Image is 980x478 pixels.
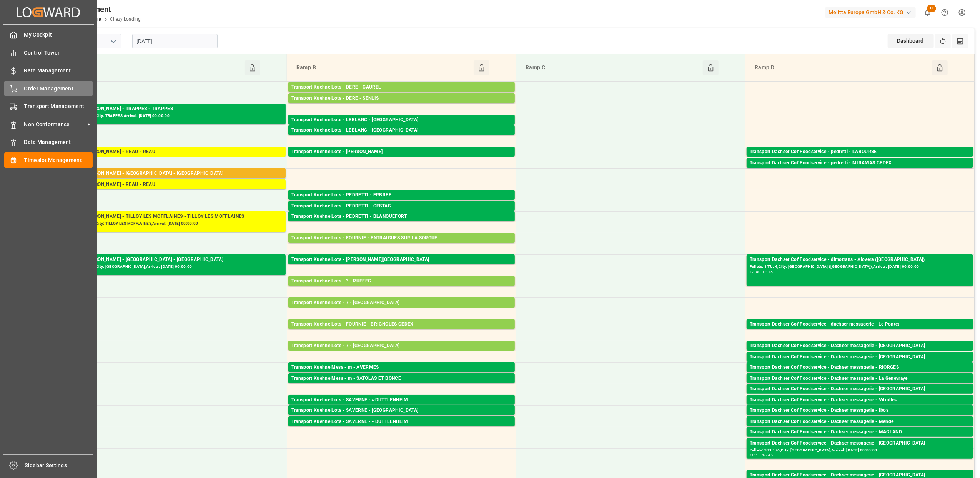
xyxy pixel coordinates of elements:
[24,120,85,129] span: Non Conformance
[750,404,970,411] div: Pallets: 1,TU: 14,City: Vitrolles,Arrival: [DATE] 00:00:00
[4,135,93,150] a: Data Management
[24,85,93,93] span: Order Management
[291,84,512,91] div: Transport Kuehne Lots - DERE - CAUREL
[750,167,970,174] div: Pallets: 3,TU: 6,City: MIRAMAS CEDEX,Arrival: [DATE] 00:00:00
[750,350,970,356] div: Pallets: 1,TU: 52,City: [GEOGRAPHIC_DATA],Arrival: [DATE] 00:00:00
[750,328,970,335] div: Pallets: 2,TU: ,City: [GEOGRAPHIC_DATA],Arrival: [DATE] 00:00:00
[752,60,932,75] div: Ramp D
[888,34,934,48] div: Dashboard
[24,67,93,75] span: Rate Management
[291,221,512,227] div: Pallets: 5,TU: ,City: [GEOGRAPHIC_DATA],Arrival: [DATE] 00:00:00
[750,453,761,457] div: 16:15
[522,60,703,75] div: Ramp C
[291,116,512,124] div: Transport Kuehne Lots - LEBLANC - [GEOGRAPHIC_DATA]
[291,371,512,378] div: Pallets: ,TU: 254,City: [GEOGRAPHIC_DATA],Arrival: [DATE] 00:00:00
[62,213,283,221] div: Transport [PERSON_NAME] - TILLOY LES MOFFLAINES - TILLOY LES MOFFLAINES
[825,5,919,20] button: Melitta Europa GmbH & Co. KG
[291,95,512,102] div: Transport Kuehne Lots - DERE - SENLIS
[750,414,970,421] div: Pallets: 1,TU: 42,City: [GEOGRAPHIC_DATA],Arrival: [DATE] 00:00:00
[291,191,512,199] div: Transport Kuehne Lots - PEDRETTI - ERBREE
[291,328,512,335] div: Pallets: 1,TU: ,City: BRIGNOLES CEDEX,Arrival: [DATE] 00:00:00
[62,170,283,177] div: Transport [PERSON_NAME] - [GEOGRAPHIC_DATA] - [GEOGRAPHIC_DATA]
[64,60,245,75] div: Ramp A
[825,7,916,18] div: Melitta Europa GmbH & Co. KG
[62,221,283,227] div: Pallets: 5,TU: 389,City: TILLOY LES MOFFLAINES,Arrival: [DATE] 00:00:00
[750,426,970,432] div: Pallets: 2,TU: 47,City: [GEOGRAPHIC_DATA],Arrival: [DATE] 00:00:00
[24,31,93,39] span: My Cockpit
[24,138,93,146] span: Data Management
[291,202,512,210] div: Transport Kuehne Lots - PEDRETTI - CESTAS
[25,461,94,470] span: Sidebar Settings
[291,156,512,162] div: Pallets: 7,TU: 128,City: CARQUEFOU,Arrival: [DATE] 00:00:00
[291,199,512,206] div: Pallets: 3,TU: ,City: ERBREE,Arrival: [DATE] 00:00:00
[62,148,283,156] div: Transport [PERSON_NAME] - REAU - REAU
[4,81,93,96] a: Order Management
[750,383,970,389] div: Pallets: 1,TU: 12,City: [GEOGRAPHIC_DATA],Arrival: [DATE] 00:00:00
[291,127,512,134] div: Transport Kuehne Lots - LEBLANC - [GEOGRAPHIC_DATA]
[750,393,970,399] div: Pallets: 1,TU: 115,City: [GEOGRAPHIC_DATA],Arrival: [DATE] 00:00:00
[291,414,512,421] div: Pallets: ,TU: 380,City: [GEOGRAPHIC_DATA],Arrival: [DATE] 00:00:00
[750,440,970,447] div: Transport Dachser Cof Foodservice - Dachser messagerie - [GEOGRAPHIC_DATA]
[291,307,512,313] div: Pallets: 11,TU: 261,City: [GEOGRAPHIC_DATA],Arrival: [DATE] 00:00:00
[291,213,512,221] div: Transport Kuehne Lots - PEDRETTI - BLANQUEFORT
[62,256,283,264] div: Transport [PERSON_NAME] - [GEOGRAPHIC_DATA] - [GEOGRAPHIC_DATA]
[291,277,512,285] div: Transport Kuehne Lots - ? - RUFFEC
[750,385,970,393] div: Transport Dachser Cof Foodservice - Dachser messagerie - [GEOGRAPHIC_DATA]
[919,4,936,21] button: show 11 new notifications
[291,396,512,404] div: Transport Kuehne Lots - SAVERNE - ~DUTTLENHEIM
[62,105,283,113] div: Transport [PERSON_NAME] - TRAPPES - TRAPPES
[750,148,970,156] div: Transport Dachser Cof Foodservice - pedretti - LABOURSE
[24,49,93,57] span: Control Tower
[750,436,970,443] div: Pallets: 1,TU: 40,City: [GEOGRAPHIC_DATA],Arrival: [DATE] 00:00:00
[4,99,93,114] a: Transport Management
[750,353,970,361] div: Transport Dachser Cof Foodservice - Dachser messagerie - [GEOGRAPHIC_DATA]
[927,5,936,12] span: 11
[291,418,512,426] div: Transport Kuehne Lots - SAVERNE - ~DUTTLENHEIM
[293,60,474,75] div: Ramp B
[291,321,512,328] div: Transport Kuehne Lots - FOURNIE - BRIGNOLES CEDEX
[291,383,512,389] div: Pallets: ,TU: 13,City: SATOLAS ET BONCE,Arrival: [DATE] 00:00:00
[750,264,970,270] div: Pallets: 1,TU: 4,City: [GEOGRAPHIC_DATA] ([GEOGRAPHIC_DATA]),Arrival: [DATE] 00:00:00
[4,45,93,60] a: Control Tower
[750,270,761,274] div: 12:00
[291,148,512,156] div: Transport Kuehne Lots - [PERSON_NAME]
[761,453,762,457] div: -
[750,407,970,414] div: Transport Dachser Cof Foodservice - Dachser messagerie - Ibos
[750,361,970,368] div: Pallets: 1,TU: 31,City: [GEOGRAPHIC_DATA],Arrival: [DATE] 00:00:00
[750,428,970,436] div: Transport Dachser Cof Foodservice - Dachser messagerie - MAGLAND
[291,426,512,432] div: Pallets: 2,TU: ,City: ~[GEOGRAPHIC_DATA],Arrival: [DATE] 00:00:00
[750,156,970,162] div: Pallets: 5,TU: 14,City: LABOURSE,Arrival: [DATE] 00:00:00
[291,285,512,292] div: Pallets: 3,TU: 983,City: RUFFEC,Arrival: [DATE] 00:00:00
[62,189,283,195] div: Pallets: 1,TU: 380,City: [GEOGRAPHIC_DATA],Arrival: [DATE] 00:00:00
[291,350,512,356] div: Pallets: 27,TU: 1444,City: MAUCHAMPS,Arrival: [DATE] 00:00:00
[291,404,512,411] div: Pallets: ,TU: 58,City: ~[GEOGRAPHIC_DATA],Arrival: [DATE] 00:00:00
[291,299,512,307] div: Transport Kuehne Lots - ? - [GEOGRAPHIC_DATA]
[291,134,512,141] div: Pallets: ,TU: 532,City: [GEOGRAPHIC_DATA],Arrival: [DATE] 00:00:00
[291,264,512,270] div: Pallets: 3,TU: ,City: [GEOGRAPHIC_DATA],Arrival: [DATE] 00:00:00
[62,113,283,119] div: Pallets: 7,TU: 103,City: TRAPPES,Arrival: [DATE] 00:00:00
[107,35,119,47] button: open menu
[750,371,970,378] div: Pallets: 2,TU: 23,City: RIORGES,Arrival: [DATE] 00:00:00
[62,177,283,184] div: Pallets: 1,TU: 74,City: [GEOGRAPHIC_DATA],Arrival: [DATE] 00:00:00
[761,270,762,274] div: -
[750,342,970,350] div: Transport Dachser Cof Foodservice - Dachser messagerie - [GEOGRAPHIC_DATA]
[750,418,970,426] div: Transport Dachser Cof Foodservice - Dachser messagerie - Mende
[291,256,512,264] div: Transport Kuehne Lots - [PERSON_NAME][GEOGRAPHIC_DATA]
[291,407,512,414] div: Transport Kuehne Lots - SAVERNE - [GEOGRAPHIC_DATA]
[291,102,512,109] div: Pallets: 1,TU: 1006,City: [GEOGRAPHIC_DATA],Arrival: [DATE] 00:00:00
[4,152,93,167] a: Timeslot Management
[291,375,512,383] div: Transport Kuehne Mess - m - SATOLAS ET BONCE
[62,181,283,189] div: Transport [PERSON_NAME] - REAU - REAU
[750,256,970,264] div: Transport Dachser Cof Foodservice - dimotrans - Alovera ([GEOGRAPHIC_DATA])
[291,364,512,371] div: Transport Kuehne Mess - m - AVERMES
[762,270,773,274] div: 12:45
[291,210,512,217] div: Pallets: ,TU: 57,City: CESTAS,Arrival: [DATE] 00:00:00
[62,156,283,162] div: Pallets: ,TU: 18,City: [GEOGRAPHIC_DATA],Arrival: [DATE] 00:00:00
[750,321,970,328] div: Transport Dachser Cof Foodservice - dachser messagerie - Le Pontet
[291,242,512,249] div: Pallets: 2,TU: 441,City: ENTRAIGUES SUR LA SORGUE,Arrival: [DATE] 00:00:00
[4,63,93,78] a: Rate Management
[291,91,512,98] div: Pallets: 1,TU: 228,City: [GEOGRAPHIC_DATA],Arrival: [DATE] 00:00:00
[750,396,970,404] div: Transport Dachser Cof Foodservice - Dachser messagerie - Vitrolles
[750,375,970,383] div: Transport Dachser Cof Foodservice - Dachser messagerie - La Genevraye
[291,234,512,242] div: Transport Kuehne Lots - FOURNIE - ENTRAIGUES SUR LA SORGUE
